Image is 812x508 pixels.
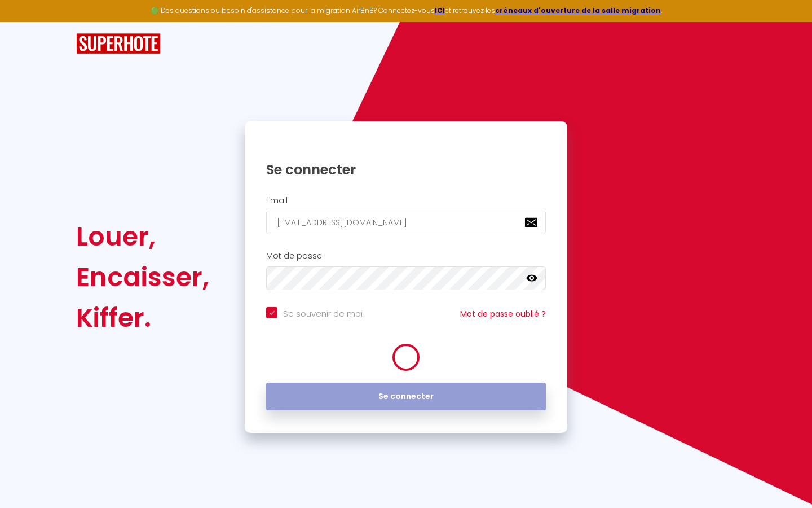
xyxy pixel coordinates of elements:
button: Ouvrir le widget de chat LiveChat [9,5,43,38]
h2: Mot de passe [266,251,546,261]
div: Encaisser, [76,257,209,297]
img: SuperHote logo [76,33,161,54]
a: créneaux d'ouverture de la salle migration [495,6,661,15]
div: Louer, [76,216,209,257]
h2: Email [266,196,546,205]
button: Se connecter [266,383,546,411]
input: Ton Email [266,211,546,234]
div: Kiffer. [76,297,209,338]
a: Mot de passe oublié ? [460,308,546,319]
a: ICI [435,6,445,15]
h1: Se connecter [266,161,546,178]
